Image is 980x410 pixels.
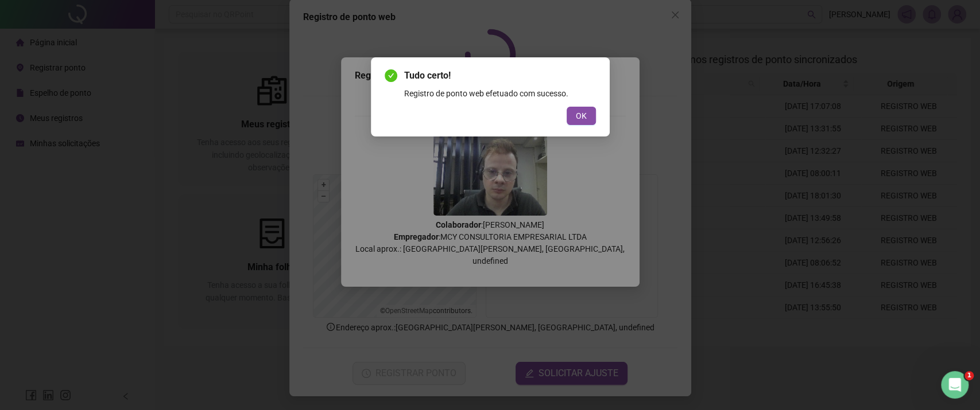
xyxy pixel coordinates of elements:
[385,69,397,82] span: check-circle
[404,69,596,83] span: Tudo certo!
[404,87,596,100] div: Registro de ponto web efetuado com sucesso.
[941,371,969,399] iframe: Intercom live chat
[964,371,974,380] span: 1
[576,110,587,122] span: OK
[567,107,596,125] button: OK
